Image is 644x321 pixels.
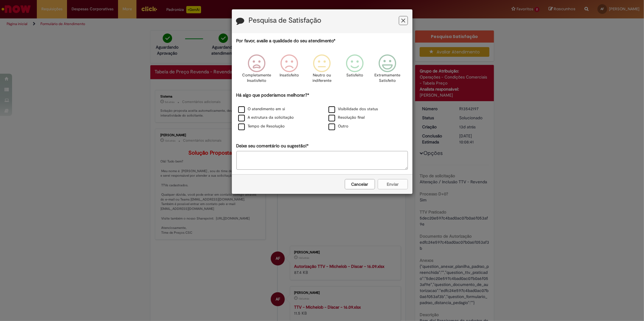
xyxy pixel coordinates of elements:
div: Completamente Insatisfeito [241,50,272,91]
label: O atendimento em si [238,106,285,112]
label: Tempo de Resolução [238,124,285,129]
label: A estrutura da solicitação [238,115,294,120]
label: Visibilidade dos status [328,106,378,112]
div: Neutro ou indiferente [306,50,337,91]
p: Satisfeito [346,72,363,78]
label: Pesquisa de Satisfação [249,17,322,24]
label: Por favor, avalie a qualidade do seu atendimento* [236,38,336,44]
p: Insatisfeito [280,72,299,78]
div: Há algo que poderíamos melhorar?* [236,92,408,131]
p: Completamente Insatisfeito [242,72,271,84]
label: Deixe seu comentário ou sugestão!* [236,143,309,149]
div: Extremamente Satisfeito [372,50,403,91]
p: Extremamente Satisfeito [374,72,400,84]
p: Neutro ou indiferente [311,72,333,84]
label: Outro [328,124,349,129]
button: Cancelar [345,179,375,189]
div: Satisfeito [339,50,370,91]
div: Insatisfeito [274,50,305,91]
label: Resolução final [328,115,365,120]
